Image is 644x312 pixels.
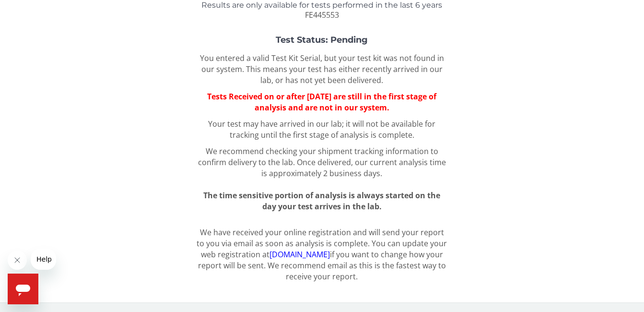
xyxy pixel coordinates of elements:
p: You entered a valid Test Kit Serial, but your test kit was not found in our system. This means yo... [196,53,448,86]
span: We recommend checking your shipment tracking information to confirm delivery to the lab. [198,146,438,168]
span: The time sensitive portion of analysis is always started on the day your test arrives in the lab. [203,190,440,212]
a: [DOMAIN_NAME] [269,249,330,260]
p: We have received your online registration and will send your report to you via email as soon as a... [196,227,448,282]
strong: Test Status: Pending [276,35,368,45]
iframe: Button to launch messaging window [8,274,38,304]
h4: Results are only available for tests performed in the last 6 years [196,1,448,10]
iframe: Message from company [31,249,56,270]
iframe: Close message [8,251,27,270]
p: Your test may have arrived in our lab; it will not be available for tracking until the first stag... [196,119,448,141]
span: FE445553 [305,10,339,20]
span: Tests Received on or after [DATE] are still in the first stage of analysis and are not in our sys... [207,91,436,113]
span: Once delivered, our current analysis time is approximately 2 business days. [261,157,446,179]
